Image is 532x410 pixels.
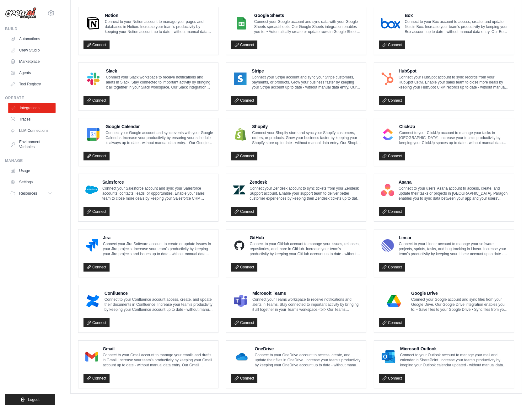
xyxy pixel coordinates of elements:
h4: Box [405,12,509,19]
h4: Google Sheets [254,12,361,19]
p: Connect your Zendesk account to sync tickets from your Zendesk Support account. Enable your suppo... [250,186,361,201]
p: Connect to your Notion account to manage your pages and databases in Notion. Increase your team’s... [105,19,213,34]
h4: GitHub [250,235,361,241]
img: Microsoft Teams Logo [233,295,248,307]
img: Stripe Logo [233,73,247,85]
a: Crew Studio [8,45,55,55]
a: Automations [8,34,55,44]
span: Logout [28,397,40,402]
h4: Linear [399,235,509,241]
p: Connect your Google account and sync files from your Google Drive. Our Google Drive integration e... [411,297,509,312]
p: Connect your Stripe account and sync your Stripe customers, payments, or products. Grow your busi... [252,75,361,90]
img: Jira Logo [85,239,99,252]
p: Connect your Teams workspace to receive notifications and alerts in Teams. Stay connected to impo... [252,297,361,312]
a: Connect [83,318,110,327]
img: Logo [5,7,36,19]
img: OneDrive Logo [233,350,250,363]
a: Connect [379,263,405,272]
button: Logout [5,394,55,405]
h4: Salesforce [102,179,213,185]
button: Resources [8,188,55,198]
h4: Gmail [103,346,213,352]
h4: Google Calendar [105,123,213,130]
img: Box Logo [381,17,400,30]
img: ClickUp Logo [381,128,395,141]
img: Asana Logo [381,184,394,196]
h4: ClickUp [399,123,509,130]
h4: Jira [103,235,213,241]
p: Connect to your Linear account to manage your software projects, sprints, tasks, and bug tracking... [399,241,509,256]
img: Shopify Logo [233,128,248,141]
img: Notion Logo [85,17,100,30]
img: Linear Logo [381,239,394,252]
a: Connect [83,40,110,49]
span: Resources [19,191,37,196]
a: Connect [379,207,405,216]
div: Manage [5,158,55,163]
div: Build [5,26,55,31]
p: Connect your Shopify store and sync your Shopify customers, orders, or products. Grow your busine... [252,130,361,145]
img: GitHub Logo [233,239,245,252]
a: Connect [231,374,257,383]
img: Slack Logo [85,73,101,85]
a: LLM Connections [8,126,55,136]
div: Widget de chat [501,380,532,410]
a: Connect [231,96,257,105]
a: Connect [231,40,257,49]
img: Google Sheets Logo [233,17,250,30]
a: Connect [83,96,110,105]
a: Connect [83,374,110,383]
a: Environment Variables [8,137,55,152]
a: Connect [379,318,405,327]
a: Connect [379,374,405,383]
a: Connect [379,40,405,49]
p: Connect your HubSpot account to sync records from your HubSpot CRM. Enable your sales team to clo... [399,75,509,90]
a: Usage [8,166,55,176]
a: Connect [379,96,405,105]
img: Confluence Logo [85,295,100,307]
p: Connect to your users’ Asana account to access, create, and update their tasks or projects in [GE... [399,186,509,201]
a: Marketplace [8,57,55,67]
a: Connect [231,152,257,160]
img: HubSpot Logo [381,73,394,85]
a: Connect [231,263,257,272]
p: Connect to your OneDrive account to access, create, and update their files in OneDrive. Increase ... [255,353,361,368]
h4: Stripe [252,68,361,74]
p: Connect to your Outlook account to manage your mail and calendar in SharePoint. Increase your tea... [400,353,509,368]
h4: HubSpot [399,68,509,74]
img: Salesforce Logo [85,184,98,196]
a: Traces [8,114,55,124]
h4: Asana [399,179,509,185]
p: Connect your Slack workspace to receive notifications and alerts in Slack. Stay connected to impo... [106,75,213,90]
h4: Shopify [252,123,361,130]
a: Connect [379,152,405,160]
img: Google Drive Logo [381,295,407,307]
p: Connect to your GitHub account to manage your issues, releases, repositories, and more in GitHub.... [250,241,361,256]
h4: Confluence [105,290,213,296]
p: Connect your Google account and sync data with your Google Sheets spreadsheets. Our Google Sheets... [254,19,361,34]
p: Connect to your Confluence account access, create, and update their documents in Confluence. Incr... [105,297,213,312]
a: Connect [83,207,110,216]
h4: Microsoft Outlook [400,346,509,352]
div: Operate [5,95,55,100]
h4: Slack [106,68,213,74]
a: Connect [83,263,110,272]
h4: Google Drive [411,290,509,296]
iframe: Chat Widget [501,380,532,410]
p: Connect your Google account and sync events with your Google Calendar. Increase your productivity... [105,130,213,145]
a: Agents [8,68,55,78]
h4: Notion [105,12,213,19]
h4: OneDrive [255,346,361,352]
a: Connect [231,207,257,216]
img: Gmail Logo [85,350,98,363]
a: Settings [8,177,55,187]
p: Connect to your ClickUp account to manage your tasks in [GEOGRAPHIC_DATA]. Increase your team’s p... [399,130,509,145]
img: Zendesk Logo [233,184,245,196]
p: Connect your Salesforce account and sync your Salesforce accounts, contacts, leads, or opportunit... [102,186,213,201]
p: Connect your Jira Software account to create or update issues in your Jira projects. Increase you... [103,241,213,256]
h4: Microsoft Teams [252,290,361,296]
p: Connect to your Box account to access, create, and update files in Box. Increase your team’s prod... [405,19,509,34]
img: Google Calendar Logo [85,128,101,141]
p: Connect to your Gmail account to manage your emails and drafts in Gmail. Increase your team’s pro... [103,353,213,368]
a: Connect [231,318,257,327]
